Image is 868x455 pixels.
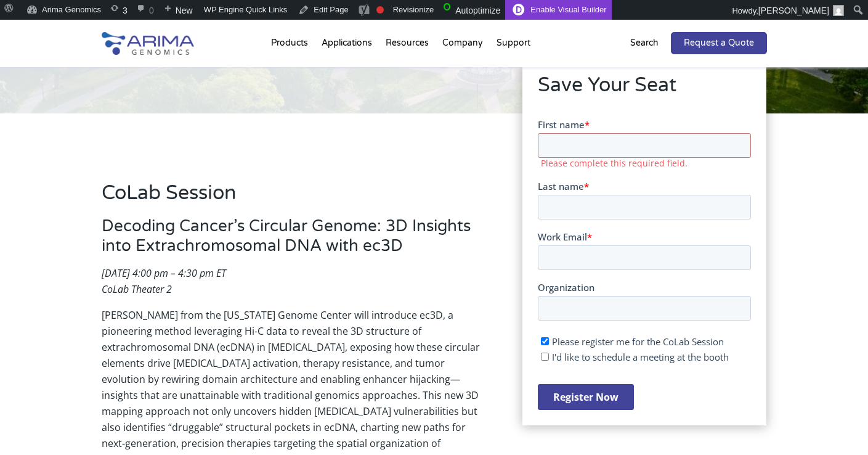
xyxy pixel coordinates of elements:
em: [DATE] 4:00 pm – 4:30 pm ET [102,266,226,280]
h2: Save Your Seat [538,72,751,109]
p: Search [630,35,659,51]
a: Request a Quote [671,32,767,54]
span: [PERSON_NAME] [758,6,829,15]
img: Arima-Genomics-logo [102,32,194,55]
h3: Decoding Cancer’s Circular Genome: 3D Insights into Extrachromosomal DNA with ec3D [102,216,486,265]
div: Focus keyphrase not set [376,6,384,14]
h2: CoLab Session [102,179,486,216]
iframe: Form 0 [538,118,751,410]
em: CoLab Theater 2 [102,282,172,296]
